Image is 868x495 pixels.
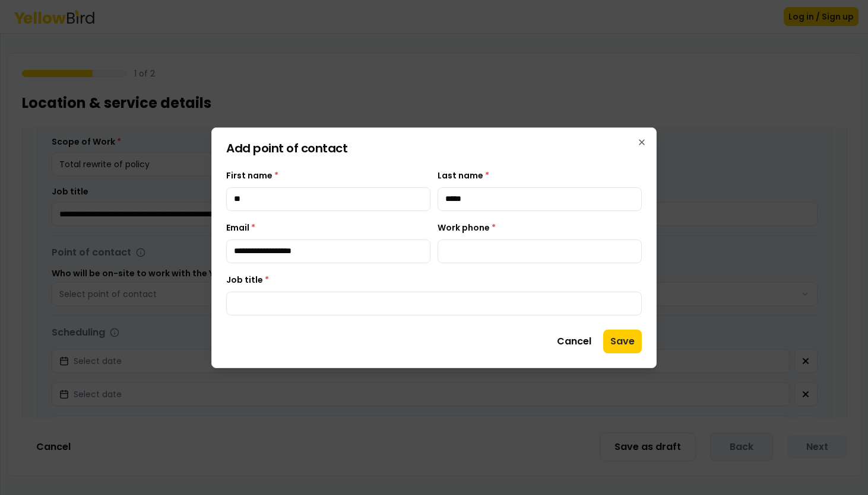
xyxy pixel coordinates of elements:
[603,330,642,353] button: Save
[550,330,598,353] button: Cancel
[226,170,278,181] label: First name
[226,222,255,234] label: Email
[226,142,642,154] h2: Add point of contact
[438,170,489,181] label: Last name
[438,222,496,234] label: Work phone
[226,274,269,286] label: Job title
